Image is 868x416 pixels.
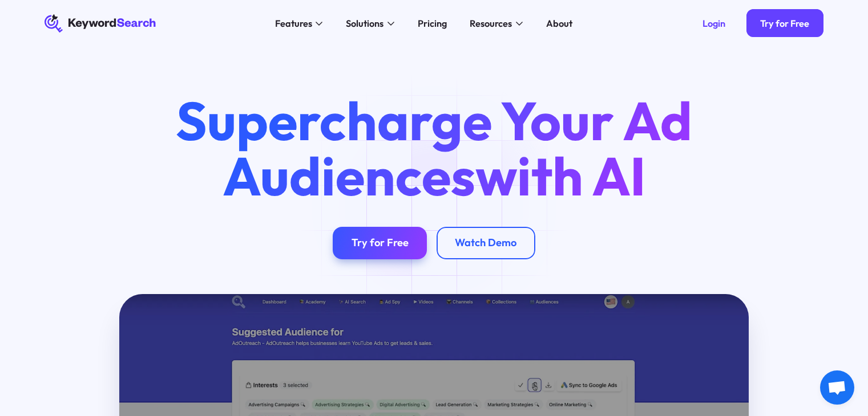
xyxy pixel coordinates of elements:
div: Pricing [418,17,447,31]
span: with AI [475,142,646,209]
a: About [539,14,579,33]
div: Solutions [346,17,383,31]
div: Try for Free [760,18,809,29]
div: Resources [470,17,512,31]
div: Features [275,17,312,31]
a: Pricing [410,14,454,33]
div: Login [703,18,725,29]
a: Try for Free [746,9,823,37]
div: Try for Free [352,236,409,250]
div: Watch Demo [455,236,516,250]
a: Try for Free [333,227,427,259]
a: Login [688,9,739,37]
div: Open chat [820,370,854,405]
h1: Supercharge Your Ad Audiences [154,93,713,203]
div: About [546,17,572,31]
